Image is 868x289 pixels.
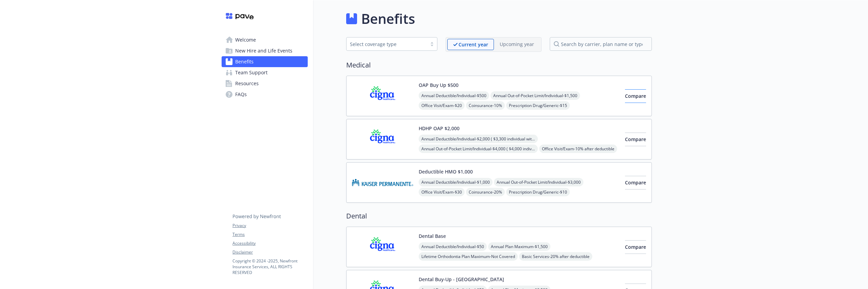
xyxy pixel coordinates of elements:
[625,136,646,142] span: Compare
[625,244,646,250] span: Compare
[352,232,413,261] img: CIGNA carrier logo
[235,67,268,78] span: Team Support
[352,125,413,154] img: CIGNA carrier logo
[419,135,538,143] span: Annual Deductible/Individual - $2,000 ( $3,300 individual within a family)
[232,240,307,246] a: Accessibility
[419,242,487,251] span: Annual Deductible/Individual - $50
[419,125,460,132] button: HDHP OAP $2,000
[352,81,413,110] img: CIGNA carrier logo
[232,249,307,255] a: Disclaimer
[466,188,505,196] span: Coinsurance - 20%
[550,37,652,51] input: search by carrier, plan name or type
[235,78,259,89] span: Resources
[419,276,504,283] button: Dental Buy-Up - [GEOGRAPHIC_DATA]
[494,39,540,50] span: Upcoming year
[235,45,292,56] span: New Hire and Life Events
[222,89,308,100] a: FAQs
[506,188,570,196] span: Prescription Drug/Generic - $10
[466,101,505,110] span: Coinsurance - 10%
[222,45,308,56] a: New Hire and Life Events
[222,67,308,78] a: Team Support
[419,144,538,153] span: Annual Out-of-Pocket Limit/Individual - $4,000 ( $4,000 individual within a family)
[361,9,415,29] h1: Benefits
[232,223,307,229] a: Privacy
[625,179,646,186] span: Compare
[419,81,459,89] button: OAP Buy Up $500
[519,252,592,261] span: Basic Services - 20% after deductible
[488,242,550,251] span: Annual Plan Maximum - $1,500
[222,34,308,45] a: Welcome
[625,89,646,103] button: Compare
[419,252,518,261] span: Lifetime Orthodontia Plan Maximum - Not Covered
[459,41,488,48] p: Current year
[491,91,580,100] span: Annual Out-of-Pocket Limit/Individual - $1,500
[625,240,646,254] button: Compare
[625,133,646,146] button: Compare
[232,258,307,275] p: Copyright © 2024 - 2025 , Newfront Insurance Services, ALL RIGHTS RESERVED
[500,41,534,48] p: Upcoming year
[494,178,583,186] span: Annual Out-of-Pocket Limit/Individual - $3,000
[352,168,413,197] img: Kaiser Permanente Insurance Company carrier logo
[419,232,446,240] button: Dental Base
[235,89,247,100] span: FAQs
[222,78,308,89] a: Resources
[625,93,646,99] span: Compare
[346,60,652,70] h2: Medical
[419,168,473,175] button: Deductible HMO $1,000
[232,231,307,238] a: Terms
[625,176,646,189] button: Compare
[419,178,493,186] span: Annual Deductible/Individual - $1,000
[346,211,652,221] h2: Dental
[506,101,570,110] span: Prescription Drug/Generic - $15
[539,144,617,153] span: Office Visit/Exam - 10% after deductible
[222,56,308,67] a: Benefits
[419,101,465,110] span: Office Visit/Exam - $20
[235,56,254,67] span: Benefits
[419,188,465,196] span: Office Visit/Exam - $30
[419,91,489,100] span: Annual Deductible/Individual - $500
[235,34,256,45] span: Welcome
[350,41,423,48] div: Select coverage type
